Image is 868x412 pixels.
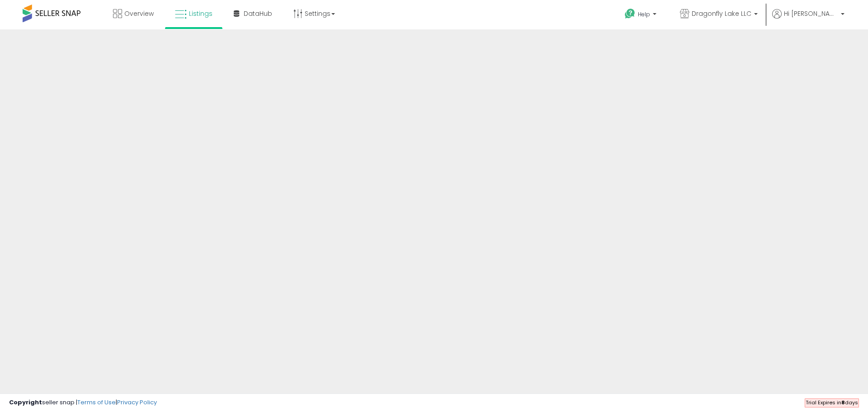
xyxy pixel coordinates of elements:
a: Hi [PERSON_NAME] [772,9,844,29]
span: Overview [124,9,154,18]
span: Trial Expires in days [806,399,858,406]
a: Help [618,1,665,29]
span: Listings [189,9,212,18]
a: Privacy Policy [117,398,157,407]
i: Get Help [624,8,636,19]
span: Hi [PERSON_NAME] [784,9,838,18]
strong: Copyright [9,398,42,407]
span: Dragonfly Lake LLC [692,9,751,18]
div: seller snap | | [9,398,157,407]
b: 8 [841,399,845,406]
span: DataHub [244,9,272,18]
span: Help [638,10,650,18]
a: Terms of Use [77,398,116,407]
